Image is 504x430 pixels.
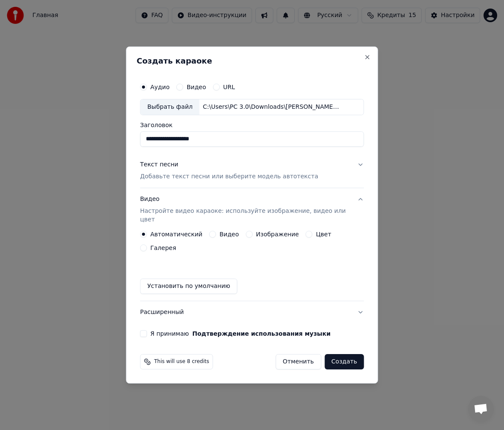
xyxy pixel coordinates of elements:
p: Добавьте текст песни или выберите модель автотекста [140,172,319,181]
label: Галерея [151,245,177,251]
label: Видео [220,231,239,237]
label: Цвет [316,231,331,237]
p: Настройте видео караоке: используйте изображение, видео или цвет [140,207,350,224]
button: Расширенный [140,301,364,323]
button: Отменить [275,354,321,369]
span: This will use 8 credits [154,358,209,365]
button: ВидеоНастройте видео караоке: используйте изображение, видео или цвет [140,188,364,231]
div: ВидеоНастройте видео караоке: используйте изображение, видео или цвет [140,231,364,301]
label: Заголовок [140,122,364,128]
button: Текст песниДобавьте текст песни или выберите модель автотекста [140,154,364,188]
label: Аудио [151,84,170,90]
label: URL [223,84,235,90]
button: Создать [324,354,364,369]
label: Изображение [256,231,299,237]
button: Я принимаю [192,331,330,337]
div: C:\Users\PC 3.0\Downloads\[PERSON_NAME]-_Milaya_79419297.mp3 [200,103,345,111]
label: Видео [187,84,206,90]
label: Я принимаю [151,331,331,337]
div: Текст песни [140,160,179,169]
label: Автоматический [151,231,203,237]
button: Установить по умолчанию [140,279,238,294]
div: Видео [140,195,350,224]
h2: Создать караоке [137,57,368,65]
div: Выбрать файл [141,99,200,115]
